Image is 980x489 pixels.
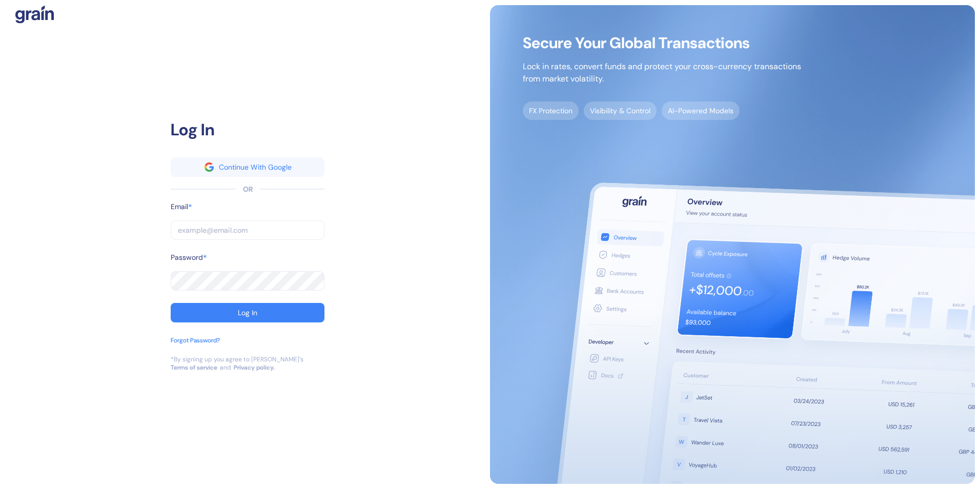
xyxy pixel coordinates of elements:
[171,252,203,263] label: Password
[171,355,303,363] div: *By signing up you agree to [PERSON_NAME]’s
[234,363,275,372] a: Privacy policy.
[171,363,217,372] a: Terms of service
[15,5,54,24] img: logo
[171,303,324,322] button: Log In
[523,60,801,85] p: Lock in rates, convert funds and protect your cross-currency transactions from market volatility.
[523,101,579,120] span: FX Protection
[205,162,214,172] img: google
[662,101,740,120] span: AI-Powered Models
[171,220,324,240] input: example@email.com
[243,184,253,195] div: OR
[238,309,257,316] div: Log In
[220,363,231,372] div: and
[171,117,324,142] div: Log In
[523,38,801,48] span: Secure Your Global Transactions
[584,101,657,120] span: Visibility & Control
[219,164,292,171] div: Continue With Google
[490,5,975,484] img: signup-main-image
[171,336,220,345] div: Forgot Password?
[171,336,220,355] button: Forgot Password?
[171,201,188,212] label: Email
[171,157,324,177] button: googleContinue With Google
